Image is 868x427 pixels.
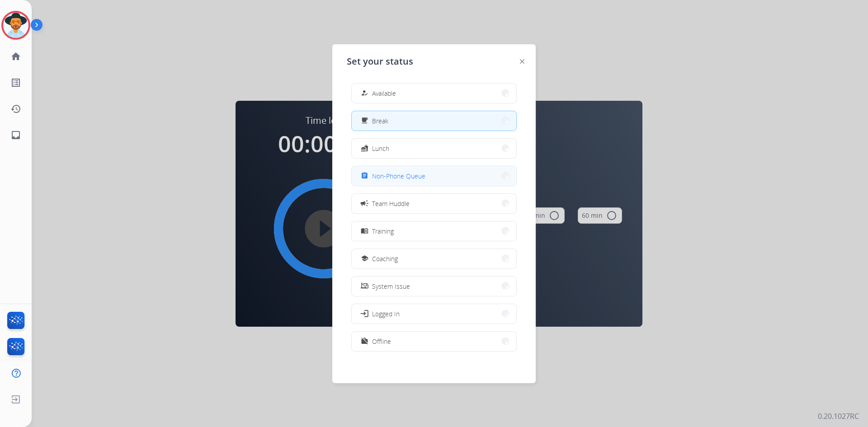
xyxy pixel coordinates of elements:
span: Lunch [372,144,389,153]
mat-icon: home [10,51,21,62]
button: Available [352,84,516,103]
img: avatar [3,13,28,38]
span: Non-Phone Queue [372,171,425,181]
span: Team Huddle [372,199,410,208]
span: Coaching [372,254,398,263]
button: Offline [352,332,516,351]
button: Non-Phone Queue [352,166,516,186]
button: System Issue [352,277,516,296]
button: Break [352,111,516,131]
span: Logged In [372,309,400,319]
mat-icon: work_off [361,338,368,345]
p: 0.20.1027RC [818,411,859,422]
mat-icon: history [10,103,21,114]
span: Offline [372,337,391,346]
button: Lunch [352,139,516,158]
mat-icon: login [360,309,369,318]
mat-icon: how_to_reg [361,89,368,97]
button: Logged In [352,304,516,324]
mat-icon: assignment [361,172,368,180]
button: Team Huddle [352,194,516,213]
button: Training [352,221,516,241]
mat-icon: list_alt [10,77,21,88]
mat-icon: campaign [360,199,369,208]
button: Coaching [352,249,516,268]
mat-icon: phonelink_off [361,282,368,290]
img: close-button [520,59,524,64]
span: Available [372,89,396,98]
mat-icon: school [361,255,368,263]
mat-icon: fastfood [361,145,368,152]
span: System Issue [372,282,410,291]
span: Training [372,226,394,236]
mat-icon: inbox [10,130,21,141]
mat-icon: menu_book [361,227,368,235]
mat-icon: free_breakfast [361,117,368,125]
span: Set your status [347,55,413,68]
span: Break [372,116,388,126]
